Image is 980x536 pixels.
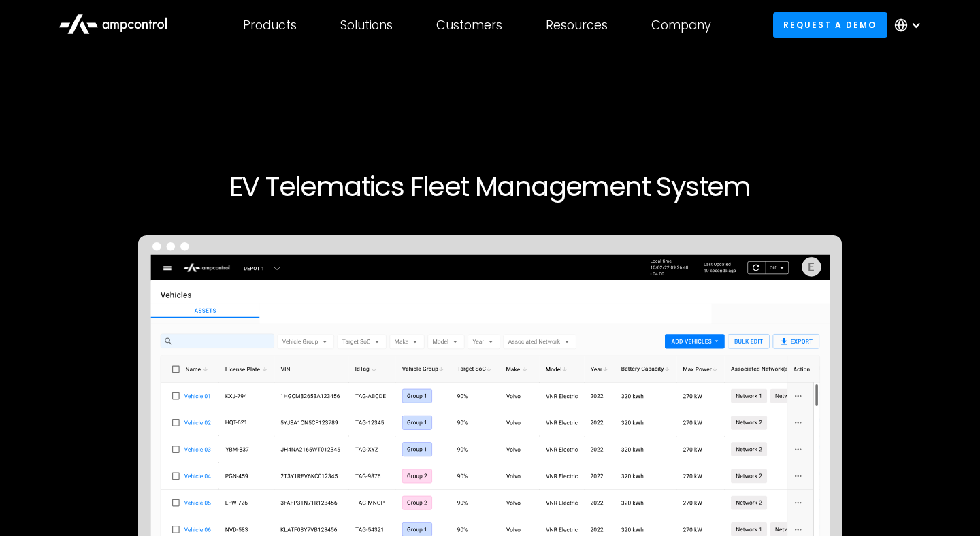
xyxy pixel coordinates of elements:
[243,18,297,33] div: Products
[76,170,904,203] h1: EV Telematics Fleet Management System
[436,18,502,33] div: Customers
[340,18,393,33] div: Solutions
[651,18,711,33] div: Company
[546,18,608,33] div: Resources
[773,12,887,37] a: Request a demo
